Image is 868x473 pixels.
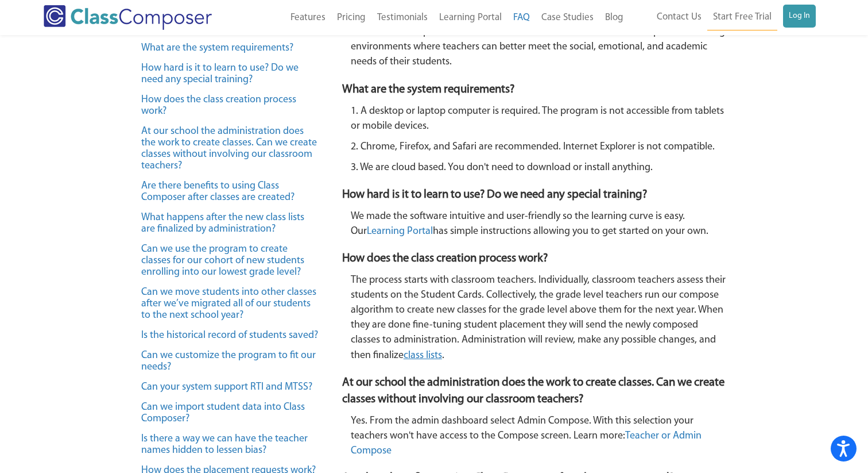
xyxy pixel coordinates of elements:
[404,351,442,361] a: class lists
[285,5,331,30] a: Features
[141,63,299,85] a: How hard is it to learn to use? Do we need any special training?
[141,181,294,203] a: Are there benefits to using Class Composer after classes are created?
[141,351,316,372] a: Can we customize the program to fit our needs?
[342,252,548,264] strong: How does the class creation process work?
[141,43,293,53] a: What are the system requirements?
[141,126,317,171] a: At our school the administration does the work to create classes. Can we create classes without i...
[351,140,727,155] p: 2. Chrome, Firefox, and Safari are recommended. Internet Explorer is not compatible.
[351,10,727,70] p: Class Composer is an online student placement software tool to help elementary schools create equ...
[351,414,727,459] p: Yes. From the admin dashboard select Admin Compose. With this selection your teachers won't have ...
[351,431,702,456] a: Teacher or Admin Compose
[247,5,629,30] nav: Header Menu
[141,244,304,278] a: Can we use the program to create classes for our cohort of new students enrolling into our lowest...
[351,273,727,363] p: The process starts with classroom teachers. Individually, classroom teachers assess their student...
[141,95,296,117] a: How does the class creation process work?
[536,5,599,30] a: Case Studies
[367,226,433,237] a: Learning Portal
[141,213,304,234] a: What happens after the new class lists are finalized by administration?
[331,5,371,30] a: Pricing
[371,5,433,30] a: Testimonials
[141,287,316,321] a: Can we move students into other classes after we’ve migrated all of our students to the next scho...
[433,5,507,30] a: Learning Portal
[44,5,212,30] img: Class Composer
[629,5,816,30] nav: Header Menu
[351,209,727,239] p: We made the software intuitive and user-friendly so the learning curve is easy. Our has simple in...
[599,5,629,30] a: Blog
[783,5,816,28] a: Log In
[141,382,312,393] a: Can your system support RTI and MTSS?
[351,104,727,134] p: 1. A desktop or laptop computer is required. The program is not accessible from tablets or mobile...
[141,434,308,456] a: Is there a way we can have the teacher names hidden to lessen bias?
[141,402,305,424] a: Can we import student data into Class Composer?
[342,376,724,405] strong: At our school the administration does the work to create classes. Can we create classes without i...
[651,5,707,30] a: Contact Us
[342,83,514,95] strong: What are the system requirements?
[507,5,536,30] a: FAQ
[707,5,777,30] a: Start Free Trial
[342,189,647,201] strong: How hard is it to learn to use? Do we need any special training?
[141,330,318,341] a: Is the historical record of students saved?
[351,160,727,175] p: 3. We are cloud based. You don't need to download or install anything.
